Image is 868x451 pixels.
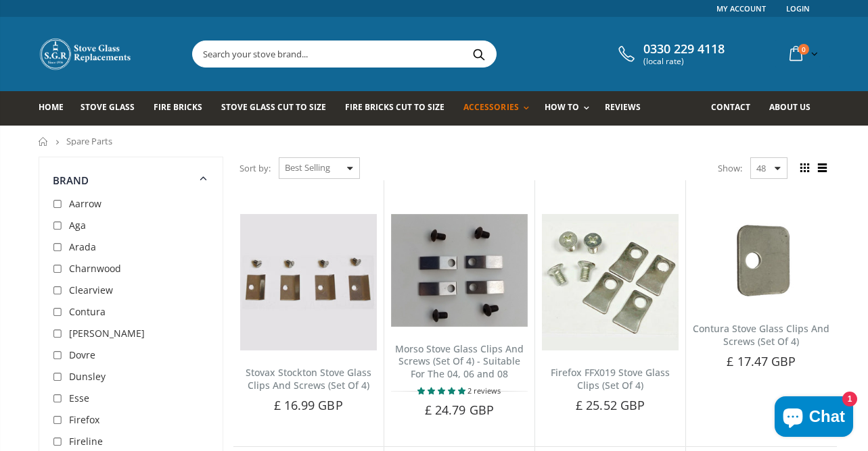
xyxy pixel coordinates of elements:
[605,101,641,113] span: Reviews
[711,91,760,126] a: Contact
[69,262,121,275] span: Charnwood
[81,101,135,113] span: Stove Glass
[69,219,86,232] span: Aga
[154,91,212,126] a: Fire Bricks
[711,101,750,113] span: Contact
[239,157,271,180] span: Sort by:
[39,37,133,71] img: Stove Glass Replacement
[615,42,725,66] a: 0330 229 4118 (local rate)
[69,305,106,318] span: Contura
[643,42,725,57] span: 0330 229 4118
[643,57,725,66] span: (local rate)
[193,41,647,67] input: Search your stove brand...
[798,44,809,55] span: 0
[467,386,501,396] span: 2 reviews
[69,197,101,210] span: Aarrow
[784,41,821,67] a: 0
[69,435,103,448] span: Fireline
[221,91,336,126] a: Stove Glass Cut To Size
[425,402,494,418] span: £ 24.79 GBP
[246,366,371,392] a: Stovax Stockton Stove Glass Clips And Screws (Set Of 4)
[463,101,518,113] span: Accessories
[39,91,74,126] a: Home
[551,366,670,392] a: Firefox FFX019 Stove Glass Clips (Set Of 4)
[542,214,679,350] img: Firefox FFX019 Stove Glass Clips (Set Of 4)
[69,413,99,426] span: Firefox
[391,214,528,327] img: Stove glass clips for the Morso 04, 06 and 08
[605,91,651,126] a: Reviews
[718,157,742,179] span: Show:
[39,101,64,113] span: Home
[576,397,645,413] span: £ 25.52 GBP
[417,386,467,396] span: 5.00 stars
[69,348,95,361] span: Dovre
[545,91,596,126] a: How To
[769,101,810,113] span: About us
[39,137,49,146] a: Home
[69,392,89,404] span: Esse
[693,322,829,348] a: Contura Stove Glass Clips And Screws (Set Of 4)
[154,101,202,113] span: Fire Bricks
[693,214,829,307] img: Set of 4 Contura glass clips with screws
[769,91,821,126] a: About us
[771,396,857,440] inbox-online-store-chat: Shopify online store chat
[727,353,796,369] span: £ 17.47 GBP
[69,284,113,296] span: Clearview
[345,101,444,113] span: Fire Bricks Cut To Size
[463,91,535,126] a: Accessories
[798,161,813,176] span: Grid view
[53,174,89,187] span: Brand
[240,214,377,350] img: Set of 4 Stovax Stockton glass clips with screws
[274,397,343,413] span: £ 16.99 GBP
[395,342,524,381] a: Morso Stove Glass Clips And Screws (Set Of 4) - Suitable For The 04, 06 and 08
[815,161,830,176] span: List view
[464,41,495,67] button: Search
[69,240,96,253] span: Arada
[69,370,106,383] span: Dunsley
[69,327,145,340] span: [PERSON_NAME]
[81,91,145,126] a: Stove Glass
[545,101,579,113] span: How To
[345,91,455,126] a: Fire Bricks Cut To Size
[66,135,112,147] span: Spare Parts
[221,101,326,113] span: Stove Glass Cut To Size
